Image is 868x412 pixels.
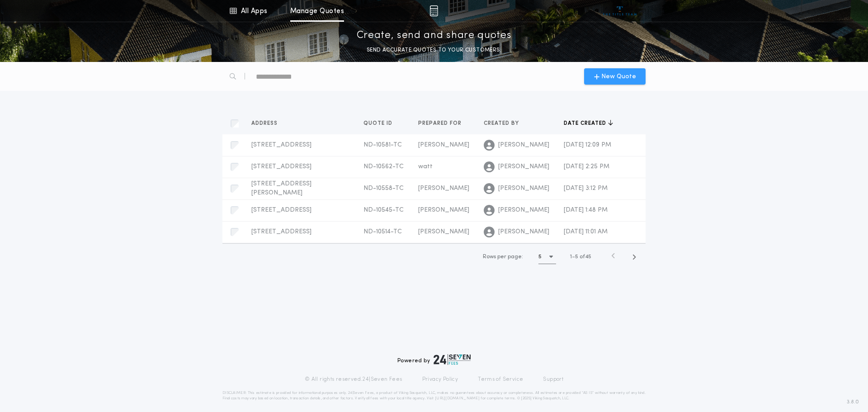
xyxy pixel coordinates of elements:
[367,46,501,55] p: SEND ACCURATE QUOTES TO YOUR CUSTOMERS.
[429,5,438,16] img: img
[580,253,591,261] span: of 45
[251,119,284,128] button: Address
[222,390,646,401] p: DISCLAIMER: This estimate is provided for informational purposes only. 24|Seven Fees, a product o...
[363,185,404,192] span: ND-10558-TC
[483,254,523,260] span: Rows per page:
[363,120,394,127] span: Quote ID
[564,142,611,148] span: [DATE] 12:09 PM
[484,120,521,127] span: Created by
[363,119,399,128] button: Quote ID
[584,68,646,85] button: New Quote
[251,163,311,170] span: [STREET_ADDRESS]
[564,120,608,127] span: Date created
[251,180,311,196] span: [STREET_ADDRESS][PERSON_NAME]
[498,227,549,237] span: [PERSON_NAME]
[543,376,563,383] a: Support
[418,207,469,213] span: [PERSON_NAME]
[564,207,608,213] span: [DATE] 1:48 PM
[418,228,469,235] span: [PERSON_NAME]
[363,228,402,235] span: ND-10514-TC
[305,376,402,383] p: © All rights reserved. 24|Seven Fees
[251,228,311,235] span: [STREET_ADDRESS]
[251,120,279,127] span: Address
[422,376,458,383] a: Privacy Policy
[363,163,404,170] span: ND-10562-TC
[538,252,542,261] h1: 5
[363,142,402,148] span: ND-10581-TC
[363,207,404,213] span: ND-10545-TC
[498,141,549,150] span: [PERSON_NAME]
[435,397,480,400] a: [URL][DOMAIN_NAME]
[434,354,471,365] img: logo
[251,142,311,148] span: [STREET_ADDRESS]
[498,162,549,171] span: [PERSON_NAME]
[847,398,859,406] span: 3.8.0
[418,185,469,192] span: [PERSON_NAME]
[564,228,608,235] span: [DATE] 11:01 AM
[418,163,433,170] span: watt
[564,119,613,128] button: Date created
[498,206,549,215] span: [PERSON_NAME]
[570,254,572,260] span: 1
[498,184,549,193] span: [PERSON_NAME]
[538,250,556,264] button: 5
[601,72,636,81] span: New Quote
[564,185,608,192] span: [DATE] 3:12 PM
[397,354,471,365] div: Powered by
[603,6,637,15] img: vs-icon
[478,376,523,383] a: Terms of Service
[251,207,311,213] span: [STREET_ADDRESS]
[418,120,463,127] span: Prepared for
[575,254,578,260] span: 5
[418,142,469,148] span: [PERSON_NAME]
[484,119,526,128] button: Created by
[357,28,512,43] p: Create, send and share quotes
[564,163,609,170] span: [DATE] 2:25 PM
